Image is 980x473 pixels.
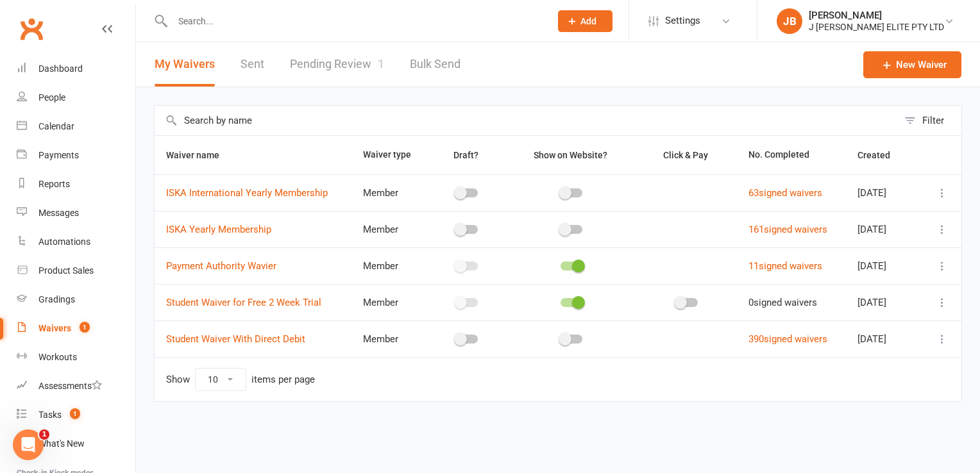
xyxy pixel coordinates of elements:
[453,150,478,160] span: Draft?
[80,322,90,333] span: 1
[558,10,612,32] button: Add
[857,147,904,163] button: Created
[351,174,427,211] td: Member
[38,381,102,391] div: Assessments
[351,320,427,357] td: Member
[17,256,135,285] a: Product Sales
[442,147,493,163] button: Draft?
[922,113,944,128] div: Filter
[38,150,79,160] div: Payments
[748,297,817,308] span: 0 signed waivers
[846,247,920,284] td: [DATE]
[17,141,135,170] a: Payments
[166,147,233,163] button: Waiver name
[13,429,44,460] iframe: Intercom live chat
[351,211,427,247] td: Member
[17,285,135,314] a: Gradings
[17,343,135,372] a: Workouts
[17,228,135,256] a: Automations
[898,106,961,135] button: Filter
[846,284,920,320] td: [DATE]
[290,42,384,87] a: Pending Review1
[38,294,75,304] div: Gradings
[17,112,135,141] a: Calendar
[38,352,77,362] div: Workouts
[39,429,49,440] span: 1
[17,199,135,228] a: Messages
[38,121,74,131] div: Calendar
[166,368,315,391] div: Show
[748,260,822,272] a: 11signed waivers
[155,42,215,87] button: My Waivers
[809,21,944,33] div: J [PERSON_NAME] ELITE PTY LTD
[70,408,80,419] span: 1
[522,147,621,163] button: Show on Website?
[665,6,700,35] span: Settings
[166,150,233,160] span: Waiver name
[38,265,94,276] div: Product Sales
[652,147,722,163] button: Click & Pay
[846,174,920,211] td: [DATE]
[748,333,827,345] a: 390signed waivers
[534,150,607,160] span: Show on Website?
[17,83,135,112] a: People
[38,179,70,189] div: Reports
[38,438,85,449] div: What's New
[166,224,271,235] a: ISKA Yearly Membership
[38,208,79,218] div: Messages
[378,57,384,71] span: 1
[846,211,920,247] td: [DATE]
[38,92,65,103] div: People
[38,323,71,333] div: Waivers
[251,374,315,385] div: items per page
[748,224,827,235] a: 161signed waivers
[748,187,822,199] a: 63signed waivers
[166,187,328,199] a: ISKA International Yearly Membership
[17,54,135,83] a: Dashboard
[166,333,305,345] a: Student Waiver With Direct Debit
[863,51,961,78] a: New Waiver
[241,42,264,87] a: Sent
[410,42,460,87] a: Bulk Send
[777,8,802,34] div: JB
[38,410,62,420] div: Tasks
[351,136,427,174] th: Waiver type
[38,63,83,74] div: Dashboard
[17,372,135,401] a: Assessments
[169,12,541,30] input: Search...
[809,10,944,21] div: [PERSON_NAME]
[351,284,427,320] td: Member
[166,260,276,272] a: Payment Authority Wavier
[15,13,47,45] a: Clubworx
[663,150,708,160] span: Click & Pay
[155,106,898,135] input: Search by name
[38,236,90,247] div: Automations
[351,247,427,284] td: Member
[737,136,846,174] th: No. Completed
[17,401,135,429] a: Tasks 1
[17,314,135,343] a: Waivers 1
[857,150,904,160] span: Created
[17,170,135,199] a: Reports
[17,429,135,458] a: What's New
[580,16,596,26] span: Add
[166,297,321,308] a: Student Waiver for Free 2 Week Trial
[846,320,920,357] td: [DATE]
